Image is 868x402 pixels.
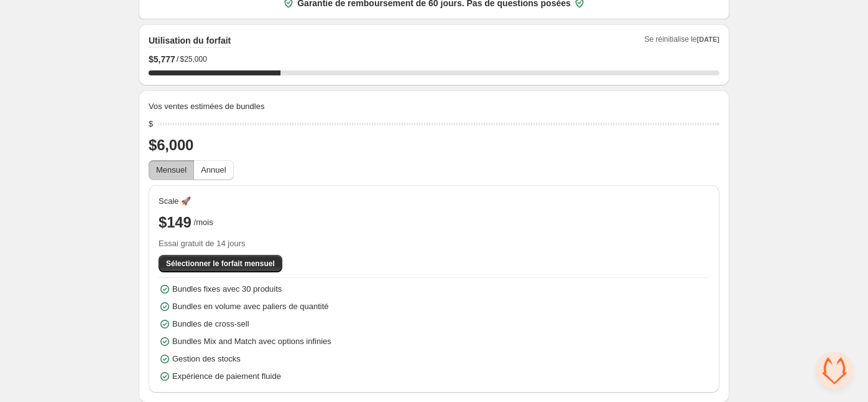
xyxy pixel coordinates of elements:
h2: Utilisation du forfait [149,34,231,47]
div: / [149,53,719,65]
span: Se réinitialise le [644,34,719,48]
span: $25,000 [180,54,206,64]
span: Essai gratuit de 14 jours [159,237,709,250]
span: /mois [194,216,213,229]
span: Annuel [201,165,226,175]
span: Vos ventes estimées de bundles [149,100,264,113]
div: Ouvrir le chat [816,352,853,390]
span: Bundles de cross-sell [172,318,249,330]
span: [DATE] [697,36,719,43]
button: Annuel [193,160,233,180]
span: Sélectionner le forfait mensuel [166,259,275,269]
span: $149 [159,213,192,232]
span: Bundles fixes avec 30 produits [172,283,282,295]
span: Expérience de paiement fluide [172,370,281,383]
span: Scale 🚀 [159,195,191,208]
h2: $6,000 [149,135,719,155]
div: $ [149,118,153,130]
span: Bundles en volume avec paliers de quantité [172,300,329,313]
span: Mensuel [156,165,187,175]
button: Sélectionner le forfait mensuel [159,255,282,272]
span: $ 5,777 [149,53,175,65]
span: Gestion des stocks [172,353,241,365]
button: Mensuel [149,160,194,180]
span: Bundles Mix and Match avec options infinies [172,335,331,348]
